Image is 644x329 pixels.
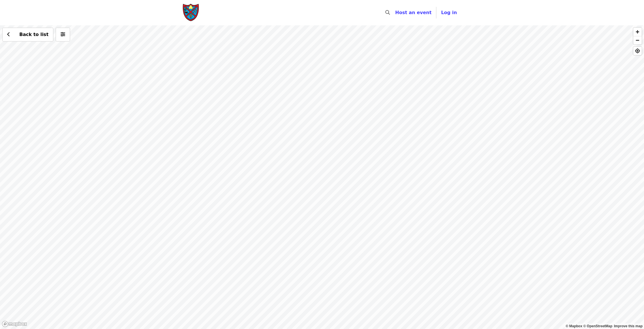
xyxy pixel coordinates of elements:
[614,324,643,328] a: Map feedback
[566,324,583,328] a: Mapbox
[61,32,65,37] i: sliders-h icon
[633,47,642,55] button: Find My Location
[183,3,200,22] img: Society of St. Andrew - Home
[56,28,70,41] button: More filters (0 selected)
[7,32,10,37] i: chevron-left icon
[633,28,642,36] button: Zoom In
[385,10,390,15] i: search icon
[2,28,53,41] button: Back to list
[436,7,461,18] button: Log in
[583,324,612,328] a: OpenStreetMap
[19,32,48,37] span: Back to list
[2,321,27,327] a: Mapbox logo
[395,10,431,15] a: Host an event
[633,36,642,44] button: Zoom Out
[441,10,457,15] span: Log in
[393,6,398,20] input: Search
